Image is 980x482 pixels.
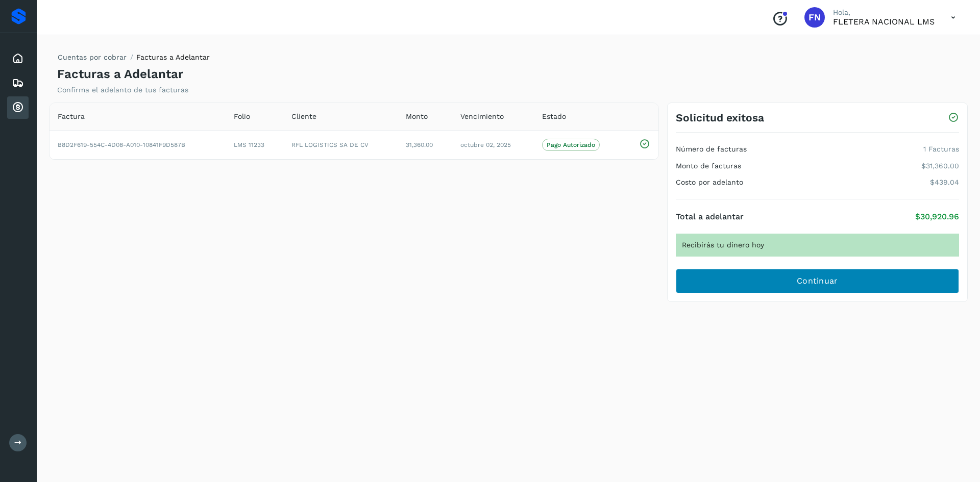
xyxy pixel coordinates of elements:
p: $30,920.96 [915,212,959,221]
h3: Solicitud exitosa [676,111,764,124]
span: Continuar [797,275,838,287]
span: Cliente [291,111,316,122]
p: Confirma el adelanto de tus facturas [57,86,188,94]
span: octubre 02, 2025 [460,141,511,148]
p: $439.04 [930,178,959,187]
span: Facturas a Adelantar [136,53,210,61]
span: Monto [406,111,428,122]
span: Factura [58,111,85,122]
h4: Total a adelantar [676,212,744,221]
span: Vencimiento [460,111,504,122]
p: $31,360.00 [921,162,959,170]
div: Recibirás tu dinero hoy [676,234,959,257]
div: Embarques [7,72,29,94]
a: Cuentas por cobrar [58,53,127,61]
h4: Costo por adelanto [676,178,743,187]
h4: Facturas a Adelantar [57,67,183,82]
span: Estado [542,111,566,122]
p: Pago Autorizado [547,141,595,148]
h4: Monto de facturas [676,162,741,170]
div: Inicio [7,47,29,70]
td: B8D2F619-554C-4D08-A010-10841F9D587B [50,130,226,159]
td: RFL LOGISTICS SA DE CV [283,130,398,159]
div: Cuentas por cobrar [7,96,29,119]
span: 31,360.00 [406,141,433,148]
p: 1 Facturas [923,145,959,154]
p: Hola, [833,8,935,17]
h4: Número de facturas [676,145,747,154]
nav: breadcrumb [57,52,210,67]
button: Continuar [676,269,959,293]
td: LMS 11233 [226,130,283,159]
span: Folio [234,111,250,122]
p: FLETERA NACIONAL LMS [833,17,935,27]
